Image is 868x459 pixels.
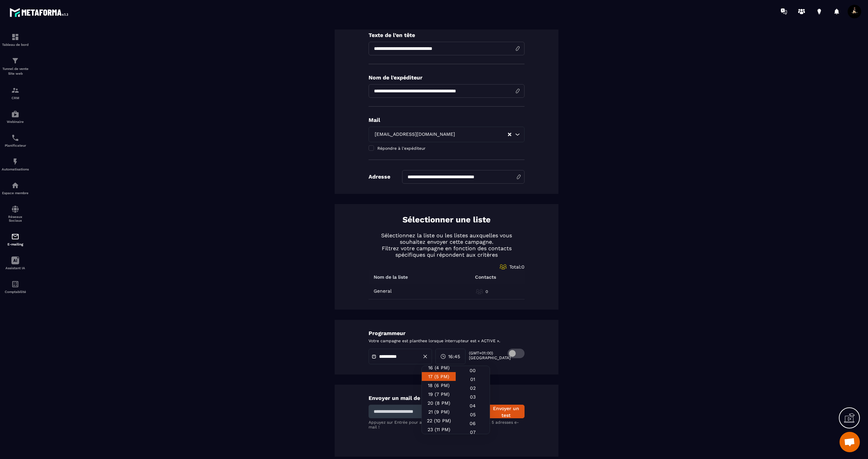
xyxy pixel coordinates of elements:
[486,289,488,294] p: 0
[9,6,71,19] img: logo
[402,214,491,225] p: Sélectionner une liste
[2,152,29,176] a: automationsautomationsAutomatisations
[377,146,426,151] span: Répondre à l'expéditeur
[369,74,525,81] p: Nom de l'expéditeur
[422,416,456,425] div: 22 (10 PM)
[11,86,19,94] img: formation
[469,351,498,360] p: (GMT+01:00) [GEOGRAPHIC_DATA]
[456,384,490,392] div: 02
[11,134,19,142] img: scheduler
[369,232,525,245] p: Sélectionnez la liste ou les listes auxquelles vous souhaitez envoyer cette campagne.
[369,330,525,336] p: Programmeur
[369,245,525,258] p: Filtrez votre campagne en fonction des contacts spécifiques qui répondent aux critères
[2,251,29,275] a: Assistant IA
[422,399,456,407] div: 20 (8 PM)
[422,407,456,416] div: 21 (9 PM)
[11,233,19,241] img: email
[456,419,490,428] div: 06
[456,375,490,384] div: 01
[11,280,19,288] img: accountant
[2,96,29,100] p: CRM
[369,338,525,344] p: Votre campagne est planthee lorsque interrupteur est « ACTIVE ».
[2,242,29,246] p: E-mailing
[369,395,525,401] p: Envoyer un mail de test
[456,428,490,437] div: 07
[2,266,29,270] p: Assistant IA
[487,405,525,418] button: Envoyer un test
[422,372,456,381] div: 17 (5 PM)
[422,381,456,390] div: 18 (6 PM)
[2,120,29,124] p: Webinaire
[456,366,490,375] div: 00
[369,117,525,123] p: Mail
[508,132,511,137] button: Clear Selected
[2,290,29,294] p: Comptabilité
[374,274,408,280] p: Nom de la liste
[2,275,29,299] a: accountantaccountantComptabilité
[11,33,19,41] img: formation
[11,205,19,213] img: social-network
[2,227,29,251] a: emailemailE-mailing
[369,32,525,38] p: Texte de l’en tête
[2,105,29,129] a: automationsautomationsWebinaire
[369,127,525,142] div: Search for option
[456,410,490,419] div: 05
[2,81,29,105] a: formationformationCRM
[2,167,29,171] p: Automatisations
[456,392,490,401] div: 03
[840,432,860,452] div: Ouvrir le chat
[11,110,19,118] img: automations
[374,288,392,294] p: General
[2,52,29,81] a: formationformationTunnel de vente Site web
[2,176,29,200] a: automationsautomationsEspace membre
[11,181,19,189] img: automations
[422,390,456,399] div: 19 (7 PM)
[475,274,496,280] p: Contacts
[2,129,29,152] a: schedulerschedulerPlanificateur
[2,67,29,76] p: Tunnel de vente Site web
[456,401,490,410] div: 04
[448,353,460,360] span: 16:45
[2,215,29,222] p: Réseaux Sociaux
[2,43,29,47] p: Tableau de bord
[369,173,390,180] p: Adresse
[2,144,29,147] p: Planificateur
[373,131,456,138] span: [EMAIL_ADDRESS][DOMAIN_NAME]
[369,420,525,429] p: Appuyez sur Entrée pour ajouter un e-mail ! Saisissez jusqu'à 5 adresses e-mail !
[456,131,507,138] input: Search for option
[422,363,456,372] div: 16 (4 PM)
[2,200,29,227] a: social-networksocial-networkRéseaux Sociaux
[11,158,19,166] img: automations
[422,425,456,434] div: 23 (11 PM)
[2,28,29,52] a: formationformationTableau de bord
[509,264,525,270] span: Total: 0
[11,57,19,65] img: formation
[2,191,29,195] p: Espace membre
